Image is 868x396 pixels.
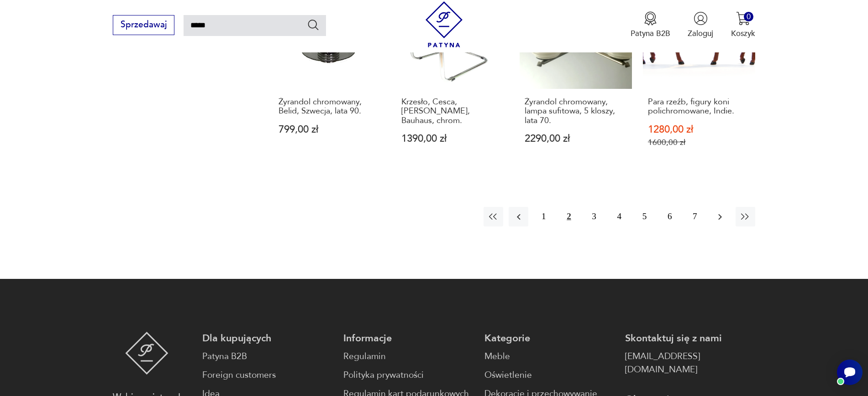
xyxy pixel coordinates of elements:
[534,207,553,226] button: 1
[279,98,381,116] h3: Żyrandol chromowany, Belid, Szwecja, lata 90.
[631,11,670,39] a: Ikona medaluPatyna B2B
[113,15,174,35] button: Sprzedawaj
[837,360,863,385] iframe: Smartsupp widget button
[731,28,755,39] p: Koszyk
[559,207,579,226] button: 2
[421,1,467,47] img: Patyna - sklep z meblami i dekoracjami vintage
[343,332,473,345] p: Informacje
[279,125,381,134] p: 799,00 zł
[744,12,753,21] div: 0
[648,98,750,116] h3: Para rzeźb, figury koni polichromowane, Indie.
[343,350,473,363] a: Regulamin
[694,11,708,26] img: Ikonka użytkownika
[648,138,750,147] p: 1600,00 zł
[625,350,755,376] a: [EMAIL_ADDRESS][DOMAIN_NAME]
[401,98,504,125] h3: Krzesło, Cesca, [PERSON_NAME], Bauhaus, chrom.
[525,98,627,125] h3: Żyrandol chromowany, lampa sufitowa, 5 kloszy, lata 70.
[202,369,332,382] a: Foreign customers
[202,332,332,345] p: Dla kupujących
[610,207,629,226] button: 4
[484,332,615,345] p: Kategorie
[631,11,670,39] button: Patyna B2B
[660,207,679,226] button: 6
[688,11,713,39] button: Zaloguj
[343,369,473,382] a: Polityka prywatności
[125,332,168,375] img: Patyna - sklep z meblami i dekoracjami vintage
[631,28,670,39] p: Patyna B2B
[648,125,750,134] p: 1280,00 zł
[731,11,755,39] button: 0Koszyk
[307,18,320,31] button: Szukaj
[635,207,654,226] button: 5
[202,350,332,363] a: Patyna B2B
[688,28,713,39] p: Zaloguj
[625,332,755,345] p: Skontaktuj się z nami
[113,22,174,29] a: Sprzedawaj
[484,350,615,363] a: Meble
[484,369,615,382] a: Oświetlenie
[685,207,705,226] button: 7
[584,207,604,226] button: 3
[525,134,627,144] p: 2290,00 zł
[643,11,658,26] img: Ikona medalu
[736,11,750,26] img: Ikona koszyka
[401,134,504,144] p: 1390,00 zł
